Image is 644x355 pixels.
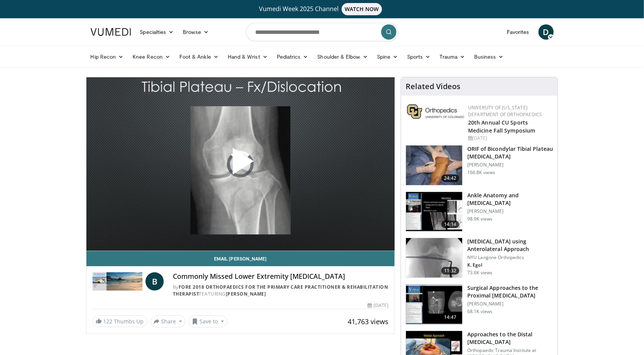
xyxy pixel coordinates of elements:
[93,272,143,291] img: FORE 2018 Orthopaedics for the Primary Care Practitioner & Rehabilitation Therapist
[406,238,462,278] img: 9nZFQMepuQiumqNn4xMDoxOjBzMTt2bJ.150x105_q85_crop-smart_upscale.jpg
[145,272,164,291] a: B
[406,82,460,91] h4: Related Videos
[467,162,553,168] p: [PERSON_NAME]
[470,49,508,64] a: Business
[467,216,492,222] p: 98.9K views
[467,284,553,299] h3: Surgical Approaches to the Proximal [MEDICAL_DATA]
[441,267,460,275] span: 11:32
[91,28,131,36] img: VuMedi Logo
[226,291,266,297] a: [PERSON_NAME]
[407,104,464,119] img: 355603a8-37da-49b6-856f-e00d7e9307d3.png.150x105_q85_autocrop_double_scale_upscale_version-0.2.png
[406,238,553,278] a: 11:32 [MEDICAL_DATA] using Anterolateral Approach NYU Langone Orthopedics K. Egol 73.6K views
[441,174,460,182] span: 24:42
[441,313,460,321] span: 14:47
[93,315,147,327] a: 122 Thumbs Up
[467,192,553,207] h3: Ankle Anatomy and [MEDICAL_DATA]
[246,23,398,41] input: Search topics, interventions
[104,318,113,325] span: 122
[406,192,553,232] a: 14:14 Ankle Anatomy and [MEDICAL_DATA] [PERSON_NAME] 98.9K views
[467,254,553,261] p: NYU Langone Orthopedics
[189,315,227,328] button: Save to
[406,284,553,325] a: 14:47 Surgical Approaches to the Proximal [MEDICAL_DATA] [PERSON_NAME] 68.1K views
[136,24,179,40] a: Specialties
[272,49,313,64] a: Pediatrics
[372,49,403,64] a: Spine
[348,317,388,326] span: 41,763 views
[175,49,223,64] a: Foot & Ankle
[468,135,551,142] div: [DATE]
[467,238,553,253] h3: [MEDICAL_DATA] using Anterolateral Approach
[539,24,554,40] a: D
[223,49,272,64] a: Hand & Wrist
[313,49,372,64] a: Shoulder & Elbow
[178,24,213,40] a: Browse
[403,49,435,64] a: Sports
[467,270,492,276] p: 73.6K views
[86,77,395,251] video-js: Video Player
[467,301,553,307] p: [PERSON_NAME]
[468,119,535,134] a: 20th Annual CU Sports Medicine Fall Symposium
[502,24,534,40] a: Favorites
[467,208,553,214] p: [PERSON_NAME]
[173,284,388,297] a: FORE 2018 Orthopaedics for the Primary Care Practitioner & Rehabilitation Therapist
[467,145,553,160] h3: ORIF of Bicondylar Tibial Plateau [MEDICAL_DATA]
[467,262,553,268] p: K. Egol
[406,145,553,185] a: 24:42 ORIF of Bicondylar Tibial Plateau [MEDICAL_DATA] [PERSON_NAME] 166.8K views
[368,302,388,309] div: [DATE]
[406,192,462,232] img: d079e22e-f623-40f6-8657-94e85635e1da.150x105_q85_crop-smart_upscale.jpg
[342,3,382,15] span: WATCH NOW
[467,170,495,176] p: 166.8K views
[173,272,388,281] h4: Commonly Missed Lower Extremity [MEDICAL_DATA]
[406,285,462,324] img: DA_UIUPltOAJ8wcH4xMDoxOjB1O8AjAz.150x105_q85_crop-smart_upscale.jpg
[86,251,395,266] a: Email [PERSON_NAME]
[441,221,460,228] span: 14:14
[435,49,470,64] a: Trauma
[468,104,542,118] a: University of [US_STATE] Department of Orthopaedics
[92,3,553,15] a: Vumedi Week 2025 ChannelWATCH NOW
[467,309,492,315] p: 68.1K views
[172,127,309,201] button: Play Video
[406,146,462,185] img: Levy_Tib_Plat_100000366_3.jpg.150x105_q85_crop-smart_upscale.jpg
[128,49,175,64] a: Knee Recon
[173,284,388,297] div: By FEATURING
[150,315,186,328] button: Share
[86,49,128,64] a: Hip Recon
[467,331,553,346] h3: Approaches to the Distal [MEDICAL_DATA]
